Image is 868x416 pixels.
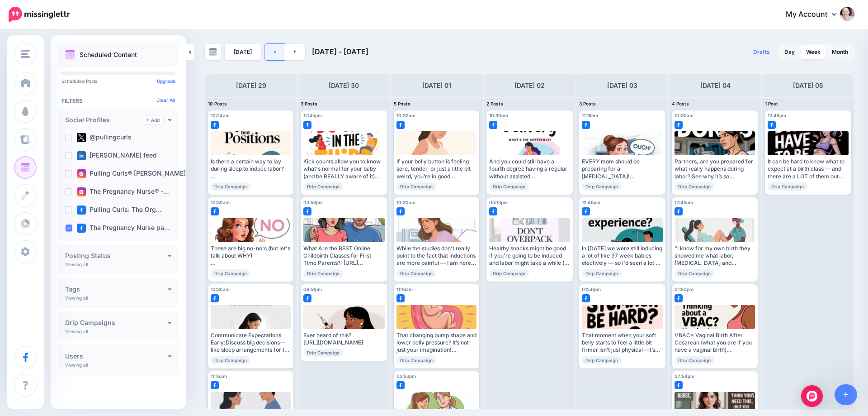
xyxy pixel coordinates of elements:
[396,158,476,180] div: If your belly button is feeling sore, tender, or just a little bit weird, you’re in good company....
[582,200,600,205] span: 12:45pm
[65,50,75,60] img: calendar.png
[396,121,405,129] img: facebook-square.png
[748,44,775,60] a: Drafts
[225,44,261,60] a: [DATE]
[77,151,157,160] label: [PERSON_NAME] feed
[303,113,322,118] span: 12:45pm
[303,207,311,215] img: facebook-square.png
[396,332,476,354] div: That changing bump shape and lower belly pressure? It’s not just your imagination! Read more 👉 [URL]
[489,121,497,129] img: facebook-square.png
[312,47,368,56] span: [DATE] - [DATE]
[396,182,436,191] span: Drip Campaign
[489,182,529,191] span: Drip Campaign
[489,158,570,180] div: And you could still have a fourth degree having a regular without assisted [MEDICAL_DATA], having...
[65,262,88,267] p: Viewing all
[211,245,291,267] div: These are big no-no's (but let's talk about WHY) Read more 👉 [URL]
[582,182,622,191] span: Drip Campaign
[303,269,343,277] span: Drip Campaign
[157,78,175,84] a: Upgrade
[582,287,601,292] span: 01:50pm
[675,269,714,277] span: Drip Campaign
[142,116,163,124] a: Add
[753,49,770,55] span: Drafts
[582,113,598,118] span: 11:16am
[77,206,86,215] img: facebook-square.png
[77,187,86,196] img: instagram-square.png
[9,7,70,22] img: Missinglettr
[675,200,693,205] span: 12:45pm
[303,121,311,129] img: facebook-square.png
[303,332,384,347] div: Ever heard of this? [URL][DOMAIN_NAME]
[582,294,590,302] img: facebook-square.png
[489,245,570,267] div: Healthy snacks might be good if you're going to be induced and labor might take a while (or just ...
[768,121,776,129] img: facebook-square.png
[826,45,854,59] a: Month
[582,207,590,215] img: facebook-square.png
[801,45,826,59] a: Week
[77,133,132,142] label: @pullingcurls
[211,287,230,292] span: 10:30am
[211,207,219,215] img: facebook-square.png
[582,332,663,354] div: That moment when your soft belly starts to feel a little bit firmer isn’t just physical—it’s emot...
[779,45,800,59] a: Day
[211,269,250,277] span: Drip Campaign
[489,200,508,205] span: 05:13pm
[394,101,410,106] span: 5 Posts
[211,182,250,191] span: Drip Campaign
[672,101,689,106] span: 4 Posts
[675,113,693,118] span: 10:30am
[303,158,384,180] div: Kick counts allow you to know what's normal for your baby (and be REALLY aware of it) and then kn...
[793,80,823,91] h4: [DATE] 05
[236,80,266,91] h4: [DATE] 29
[211,113,230,118] span: 10:24am
[675,207,683,215] img: facebook-square.png
[396,200,415,205] span: 10:30am
[65,362,88,368] p: Viewing all
[211,121,219,129] img: facebook-square.png
[211,158,291,180] div: Is there a certain way to lay during sleep to induce labor? Read more 👉 [URL][DOMAIN_NAME]
[768,158,849,180] div: It can be hard to know what to expect at a birth class — and there are a LOT of them out there, s...
[489,113,508,118] span: 10:30am
[303,287,322,292] span: 06:51pm
[65,320,168,326] h4: Drip Campaigns
[396,294,405,302] img: facebook-square.png
[303,294,311,302] img: facebook-square.png
[303,245,384,267] div: What Are the BEST Online Childbirth Classes for First Time Parents?: [URL][DOMAIN_NAME]
[768,113,786,118] span: 12:45pm
[582,245,663,267] div: In [DATE] we were still inducing a lot of like 37 week babies electively — so I'd seen a lot of r...
[77,187,169,196] label: The Pregnancy Nurse® -…
[765,101,778,106] span: 1 Post
[77,151,86,160] img: linkedin-square.png
[329,80,359,91] h4: [DATE] 30
[65,286,168,292] h4: Tags
[61,97,175,104] h4: Filters
[579,101,596,106] span: 3 Posts
[77,224,170,233] label: The Pregnancy Nurse pa…
[489,269,529,277] span: Drip Campaign
[396,356,436,364] span: Drip Campaign
[486,101,503,106] span: 2 Posts
[211,294,219,302] img: facebook-square.png
[211,373,227,379] span: 11:16am
[211,200,230,205] span: 10:30am
[675,294,683,302] img: facebook-square.png
[777,4,854,26] a: My Account
[675,381,683,389] img: facebook-square.png
[303,349,343,357] span: Drip Campaign
[77,206,162,215] label: Pulling Curls: The Org…
[514,80,545,91] h4: [DATE] 02
[211,332,291,354] div: Communicate Expectations Early:Discuss big decisions—like sleep arrangements for the baby—or who ...
[801,385,823,407] div: Open Intercom Messenger
[396,287,413,292] span: 11:16am
[303,200,323,205] span: 03:53pm
[61,79,175,83] p: Scheduled Posts
[211,381,219,389] img: facebook-square.png
[209,48,217,56] img: calendar-grey-darker.png
[582,158,663,180] div: EVERY mom should be preparing for a [MEDICAL_DATA]! Read more 👉 [URL]
[396,207,405,215] img: facebook-square.png
[77,169,86,178] img: instagram-square.png
[607,80,637,91] h4: [DATE] 03
[77,169,193,178] label: Pulling Curls® [PERSON_NAME] …
[582,269,622,277] span: Drip Campaign
[65,295,88,301] p: Viewing all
